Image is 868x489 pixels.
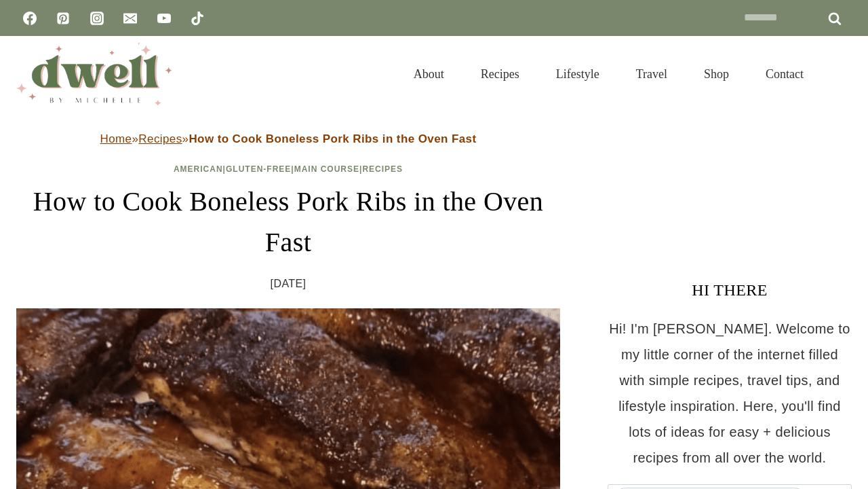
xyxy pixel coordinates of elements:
[294,164,359,174] a: Main Course
[189,132,476,145] strong: How to Cook Boneless Pork Ribs in the Oven Fast
[271,274,307,294] time: [DATE]
[138,132,182,145] a: Recipes
[829,62,852,86] button: View Search Form
[608,278,852,302] h3: HI THERE
[174,164,403,174] span: | | |
[747,50,822,98] a: Contact
[16,181,560,263] h1: How to Cook Boneless Pork Ribs in the Oven Fast
[538,50,618,98] a: Lifestyle
[362,164,403,174] a: Recipes
[174,164,223,174] a: American
[151,5,178,32] a: YouTube
[686,50,747,98] a: Shop
[226,164,291,174] a: Gluten-Free
[83,5,111,32] a: Instagram
[100,132,477,145] span: » »
[100,132,132,145] a: Home
[16,43,172,105] img: DWELL by michelle
[50,5,77,32] a: Pinterest
[395,50,822,98] nav: Primary Navigation
[608,316,852,471] p: Hi! I'm [PERSON_NAME]. Welcome to my little corner of the internet filled with simple recipes, tr...
[618,50,686,98] a: Travel
[16,5,43,32] a: Facebook
[117,5,144,32] a: Email
[462,50,538,98] a: Recipes
[395,50,462,98] a: About
[184,5,211,32] a: TikTok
